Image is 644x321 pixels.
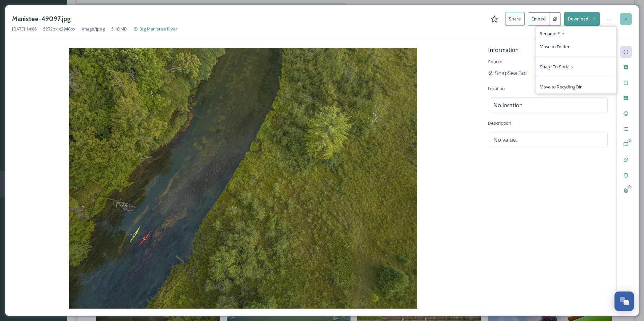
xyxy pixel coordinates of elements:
span: 5272 px x 3948 px [43,26,75,32]
div: 0 [627,138,632,143]
span: 5.18 MB [111,26,127,32]
button: Open Chat [614,292,634,311]
img: id%3AzCm5_wytqcYAAAAAAAC8lQ.jpg [12,48,474,309]
span: image/jpeg [82,26,105,32]
span: Move to Recycling Bin [540,84,583,90]
span: Location [488,85,505,91]
span: Big Manistee River [140,26,177,32]
span: No value. [493,136,517,144]
span: SnapSea Bot [495,69,527,77]
button: Embed [528,12,549,26]
span: Source [488,59,502,65]
span: Description [488,120,511,126]
button: Download [564,12,600,26]
span: [DATE] 14:06 [12,26,37,32]
button: Share [505,12,525,26]
h3: Manistee-49097.jpg [12,14,71,24]
span: Rename File [540,30,564,37]
span: Move to Folder [540,44,570,50]
span: Information [488,46,519,54]
span: Share To Socials [540,64,573,70]
span: No location [493,101,523,109]
div: 0 [627,185,632,189]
